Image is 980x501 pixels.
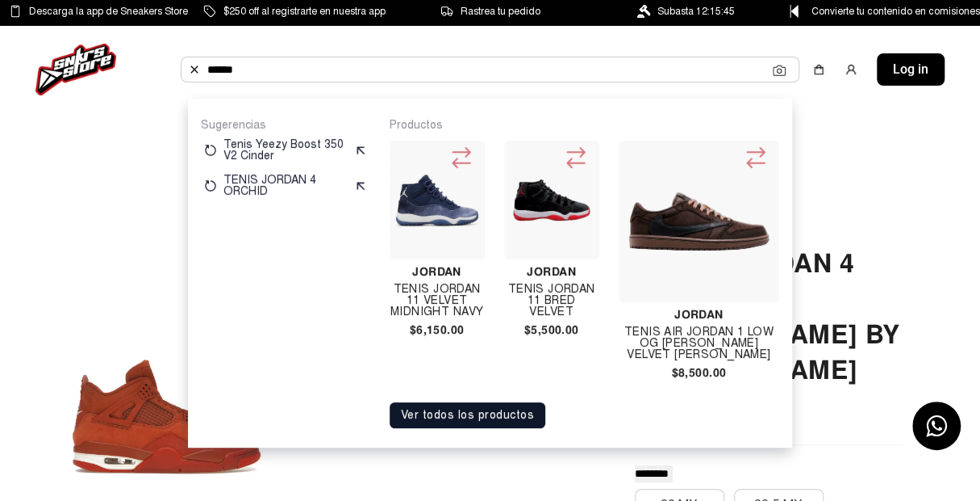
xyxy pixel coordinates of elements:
h4: $8,500.00 [619,367,779,378]
h4: Tenis Jordan 11 Velvet Midnight Navy [390,284,485,318]
img: Buscar [188,63,201,76]
span: Rastrea tu pedido [461,2,540,20]
span: Subasta 12:15:45 [657,2,735,20]
p: Productos [390,118,779,133]
h4: TENIS JORDAN 11 BRED VELVET [504,284,599,318]
img: Cámara [773,64,786,77]
img: suggest.svg [354,179,367,192]
button: Ver todos los productos [390,402,546,428]
h4: Jordan [619,309,779,320]
img: TENIS JORDAN 11 BRED VELVET [511,159,593,242]
img: logo [35,44,116,95]
h4: Jordan [390,266,485,277]
img: suggest.svg [354,144,367,157]
img: restart.svg [204,144,217,157]
h4: Jordan [504,266,599,277]
p: Sugerencias [201,118,370,133]
img: Tenis Jordan 11 Velvet Midnight Navy [396,159,478,242]
span: Convierte tu contenido en comisiones [811,2,980,20]
h4: $5,500.00 [504,324,599,335]
span: Log in [893,60,928,79]
span: $250 off al registrarte en nuestra app [223,2,386,20]
h4: $6,150.00 [390,324,485,335]
img: user [844,63,857,76]
img: Control Point Icon [784,5,804,18]
h4: TENIS AIR JORDAN 1 LOW OG [PERSON_NAME] VELVET [PERSON_NAME] [619,326,779,360]
img: shopping [812,63,825,76]
p: Tenis Yeezy Boost 350 V2 Cinder [223,139,348,162]
span: Descarga la app de Sneakers Store [29,2,188,20]
img: restart.svg [204,179,217,192]
p: TENIS JORDAN 4 ORCHID [223,175,348,197]
img: TENIS AIR JORDAN 1 LOW OG TRAVIS SCOTT VELVET BROWN [625,147,773,295]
